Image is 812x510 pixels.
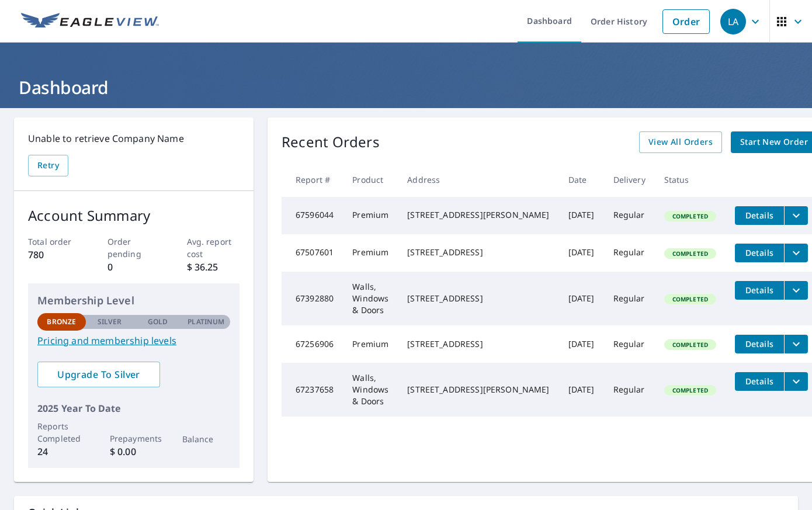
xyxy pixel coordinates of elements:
[47,317,76,327] p: Bronze
[735,335,784,353] button: detailsBtn-67256906
[407,338,549,350] div: [STREET_ADDRESS]
[28,155,68,176] button: Retry
[28,248,81,262] p: 780
[282,131,380,153] p: Recent Orders
[604,197,655,234] td: Regular
[343,162,398,197] th: Product
[784,244,808,262] button: filesDropdownBtn-67507601
[47,368,151,381] span: Upgrade To Silver
[343,197,398,234] td: Premium
[343,234,398,272] td: Premium
[343,325,398,363] td: Premium
[187,260,240,274] p: $ 36.25
[187,235,240,260] p: Avg. report cost
[98,317,122,327] p: Silver
[282,363,343,417] td: 67237658
[665,295,715,303] span: Completed
[604,234,655,272] td: Regular
[604,162,655,197] th: Delivery
[559,234,604,272] td: [DATE]
[735,206,784,225] button: detailsBtn-67596044
[742,338,777,349] span: Details
[604,272,655,325] td: Regular
[37,334,230,348] a: Pricing and membership levels
[407,209,549,221] div: [STREET_ADDRESS][PERSON_NAME]
[407,384,549,395] div: [STREET_ADDRESS][PERSON_NAME]
[604,325,655,363] td: Regular
[742,247,777,258] span: Details
[665,212,715,220] span: Completed
[21,13,159,30] img: EV Logo
[784,206,808,225] button: filesDropdownBtn-67596044
[604,363,655,417] td: Regular
[735,244,784,262] button: detailsBtn-67507601
[559,162,604,197] th: Date
[665,386,715,394] span: Completed
[343,272,398,325] td: Walls, Windows & Doors
[107,260,161,274] p: 0
[282,234,343,272] td: 67507601
[37,401,230,415] p: 2025 Year To Date
[107,235,161,260] p: Order pending
[37,445,86,459] p: 24
[665,249,715,258] span: Completed
[148,317,168,327] p: Gold
[742,285,777,296] span: Details
[784,335,808,353] button: filesDropdownBtn-67256906
[28,235,81,248] p: Total order
[559,272,604,325] td: [DATE]
[648,135,713,150] span: View All Orders
[343,363,398,417] td: Walls, Windows & Doors
[14,75,798,99] h1: Dashboard
[407,293,549,304] div: [STREET_ADDRESS]
[740,135,808,150] span: Start New Order
[37,293,230,308] p: Membership Level
[188,317,224,327] p: Platinum
[665,341,715,349] span: Completed
[735,372,784,391] button: detailsBtn-67237658
[559,197,604,234] td: [DATE]
[282,162,343,197] th: Report #
[282,272,343,325] td: 67392880
[37,420,86,445] p: Reports Completed
[182,433,231,445] p: Balance
[784,372,808,391] button: filesDropdownBtn-67237658
[662,9,710,34] a: Order
[282,197,343,234] td: 67596044
[398,162,558,197] th: Address
[735,281,784,300] button: detailsBtn-67392880
[28,205,240,226] p: Account Summary
[742,376,777,387] span: Details
[28,131,240,145] p: Unable to retrieve Company Name
[110,432,158,445] p: Prepayments
[742,210,777,221] span: Details
[282,325,343,363] td: 67256906
[639,131,722,153] a: View All Orders
[559,325,604,363] td: [DATE]
[655,162,726,197] th: Status
[407,247,549,258] div: [STREET_ADDRESS]
[110,445,158,459] p: $ 0.00
[784,281,808,300] button: filesDropdownBtn-67392880
[37,158,59,173] span: Retry
[720,9,746,34] div: LA
[37,362,160,387] a: Upgrade To Silver
[559,363,604,417] td: [DATE]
